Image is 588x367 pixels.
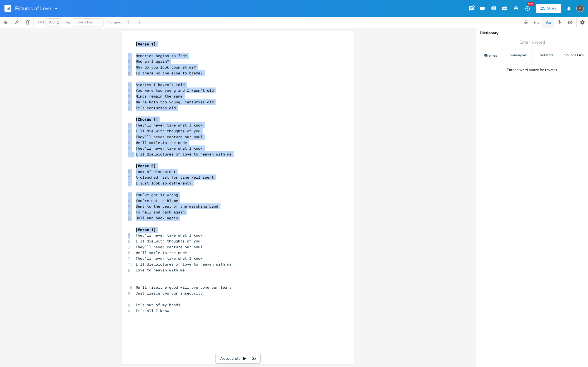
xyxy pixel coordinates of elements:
[136,291,203,296] span: Just lies…grows our insecurity
[136,227,156,232] span: [Verse 1]
[136,210,185,215] span: To hell and back again
[576,2,584,15] button: M
[136,42,156,47] span: [Verse 1]
[136,140,187,145] span: We’ll smile…In the nude
[136,169,176,174] span: Look of discontent
[75,20,93,25] span: Enter a key
[136,198,178,203] span: You’re not to blame
[136,105,176,110] span: It’s centuries old
[107,21,122,24] div: Transpose
[480,31,585,35] div: Dictionary
[136,134,203,139] span: They’ll never capture our soul
[136,175,214,180] span: A clenched fist for time well spent
[136,71,203,76] span: Is there no one else to blame?
[136,302,180,307] span: It’s out of my hands
[15,6,51,11] span: Pictures of Love
[136,82,185,87] span: Stories I haven’t told
[136,65,196,70] span: Why do you look down at me?
[136,94,183,99] span: Minds remain the same
[136,192,178,197] span: You’ve got it wrong
[215,354,261,364] div: Autoscroll
[136,146,203,151] span: They’ll never take what I know
[576,5,584,12] div: mirano
[519,39,545,46] span: Enter a word
[136,123,203,128] span: They’ll never take what I know
[136,308,169,313] span: It’s all I know
[547,6,556,11] div: Share
[136,128,200,133] span: I’ll die…with thoughts of you
[136,88,214,93] span: You were too young and I wasn’t old
[536,4,561,13] button: Share
[136,181,191,186] span: I just look so different?
[136,250,187,255] span: We’ll smile…In the nude
[136,262,232,267] span: I’ll die…pictures of love to heaven with me
[37,21,44,24] div: BPM
[136,99,214,104] span: We’re both too young, centuries old
[476,50,504,61] div: Rhymes
[136,117,158,122] span: [Chorus 1]
[136,152,232,157] span: I’ll die…pictures of love to heaven with me
[136,256,203,261] span: They’ll never take what I know
[136,215,178,220] span: Hell and back again
[136,204,218,209] span: Sent to the beat of the marching band
[136,244,203,249] span: They’ll never capture our soul
[136,268,185,273] span: Love to heaven with me
[65,21,70,24] div: Key
[532,50,560,61] div: Related
[522,3,533,13] button: New
[504,50,532,61] div: Synonyms
[136,239,200,244] span: I’ll die…with thoughts of you
[136,233,203,238] span: They’ll never take what I know
[507,68,558,72] div: Enter a word above for rhymes.
[136,163,156,168] span: [Verse 2]
[249,354,259,364] div: 3x
[136,53,187,58] span: Memories begins to fade
[136,59,169,64] span: Who am I again?
[560,50,588,61] div: Sounds Like
[527,2,534,6] div: New
[136,285,232,290] span: We’ll rise…the good will overcome our fears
